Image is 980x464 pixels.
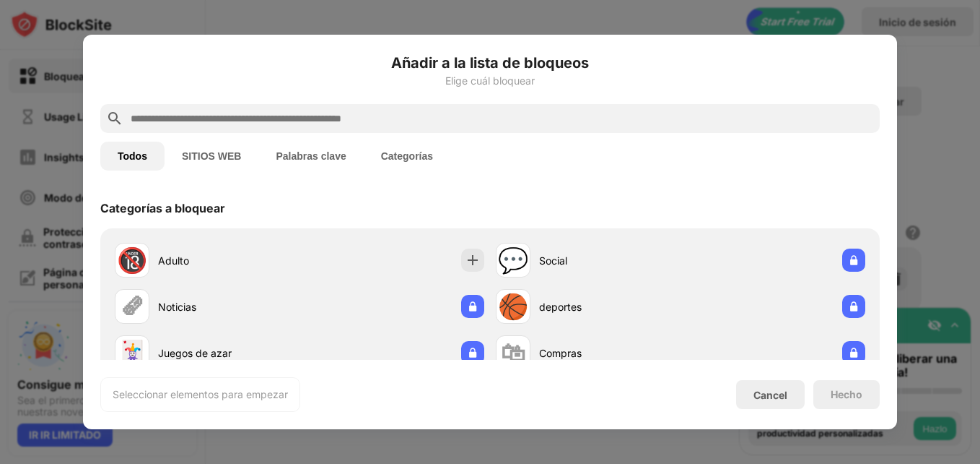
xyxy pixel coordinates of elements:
div: Hecho [831,389,862,400]
button: Palabras clave [258,142,363,171]
div: 🃏 [117,338,147,368]
button: SITIOS WEB [165,142,258,171]
div: Juegos de azar [158,345,299,361]
div: Seleccionar elementos para empezar [113,387,288,402]
div: 🗞 [120,292,144,322]
div: Cancel [753,389,787,401]
div: Compras [539,345,681,361]
h6: Añadir a la lista de bloqueos [100,52,880,74]
div: Adulto [158,253,299,268]
div: 🔞 [117,246,147,275]
div: 💬 [498,246,528,275]
button: Categorías [364,142,450,171]
div: 🏀 [498,292,528,322]
div: Elige cuál bloquear [100,75,880,87]
div: Categorías a bloquear [100,201,225,215]
div: 🛍 [501,338,525,368]
div: deportes [539,299,681,314]
img: search.svg [106,110,123,127]
button: Todos [100,142,165,171]
div: Noticias [158,299,299,314]
div: Social [539,253,681,268]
